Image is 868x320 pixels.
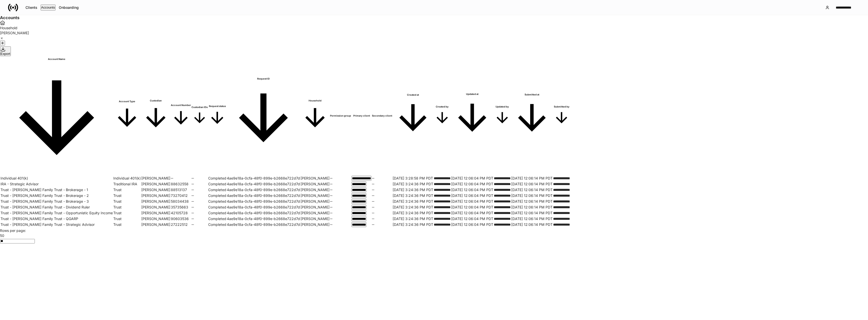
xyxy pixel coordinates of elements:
[330,199,351,204] h6: —
[1,193,113,198] td: Trust - Fetters Family Trust - Brokerage - 2
[171,204,191,210] td: 35735663
[511,181,553,187] td: 2025-08-19T19:06:14.166Z
[393,193,433,198] p: [DATE] 3:24:36 PM PDT
[330,176,351,181] h6: —
[330,222,351,227] h6: —
[113,222,141,227] td: Trust
[393,193,433,198] td: 2025-08-18T22:24:36.650Z
[301,187,330,192] p: [PERSON_NAME]
[113,216,141,221] td: Trust
[511,216,553,221] p: [DATE] 12:06:14 PM PDT
[208,210,226,216] td: Completed
[141,216,170,221] td: Schwab
[141,175,170,181] td: Schwab
[351,175,371,181] td: 9fbc112e-5b1c-4e1e-b4d9-6b8d1d24c4b0
[192,222,208,227] h6: —
[393,176,433,181] p: [DATE] 3:28:58 PM PDT
[171,187,191,192] td: 88513137
[451,181,493,187] td: 2025-08-19T19:06:04.943Z
[113,204,141,210] td: Trust
[113,181,141,187] td: Traditional IRA
[330,182,351,187] h6: —
[171,181,191,187] td: 88632558
[192,187,208,192] h6: —
[451,210,493,216] p: [DATE] 12:06:04 PM PDT
[451,222,493,227] p: [DATE] 12:06:04 PM PDT
[171,103,191,108] h6: Account Number
[451,205,493,210] p: [DATE] 12:06:04 PM PDT
[511,176,553,181] p: [DATE] 12:06:14 PM PDT
[372,216,392,221] h6: —
[301,182,330,187] p: [PERSON_NAME]
[25,5,37,10] div: Clients
[511,222,553,227] p: [DATE] 12:06:14 PM PDT
[171,222,191,227] td: 27222512
[113,210,141,216] td: Trust
[494,104,511,109] h6: Updated by
[171,193,191,198] td: 73270412
[227,222,300,227] td: 4ae9e18a-0cfa-48f0-899e-b2668e722d7d
[330,113,351,118] h6: Permission group
[208,204,226,210] td: Completed
[192,105,208,110] h6: Custodian IDs
[372,199,392,204] h6: —
[141,187,170,192] td: Schwab
[351,216,371,221] td: 8fc7f471-1084-4f04-bcf7-626b160fc99e
[511,193,553,198] td: 2025-08-19T19:06:14.166Z
[372,205,392,210] h6: —
[393,199,433,204] td: 2025-08-18T22:24:36.657Z
[208,104,226,109] h6: Request status
[141,210,170,216] td: Schwab
[451,216,493,221] td: 2025-08-19T19:06:04.943Z
[1,175,113,181] td: Individual 401(k)
[393,216,433,221] td: 2025-08-18T22:24:36.656Z
[451,175,493,181] td: 2025-08-19T19:06:04.943Z
[113,193,141,198] td: Trust
[393,175,433,181] td: 2025-08-18T22:28:58.251Z
[393,204,433,210] td: 2025-08-18T22:24:36.648Z
[192,210,208,216] h6: —
[227,216,300,221] td: 4ae9e18a-0cfa-48f0-899e-b2668e722d7d
[553,104,570,109] h6: Submitted by
[330,216,351,221] h6: —
[192,193,208,198] h6: —
[141,204,170,210] td: Schwab
[1,52,10,56] div: Export
[301,222,330,227] p: [PERSON_NAME]
[227,187,300,192] td: 4ae9e18a-0cfa-48f0-899e-b2668e722d7d
[511,205,553,210] p: [DATE] 12:06:14 PM PDT
[208,216,226,221] td: Completed
[1,181,113,187] td: IRA - Strategic Advisor
[330,193,351,198] h6: —
[451,199,493,204] p: [DATE] 12:06:04 PM PDT
[511,216,553,221] td: 2025-08-19T19:06:14.166Z
[330,205,351,210] h6: —
[393,210,433,216] td: 2025-08-18T22:24:36.651Z
[227,199,300,204] td: 4ae9e18a-0cfa-48f0-899e-b2668e722d7d
[351,199,371,204] td: 8fc7f471-1084-4f04-bcf7-626b160fc99e
[511,199,553,204] p: [DATE] 12:06:14 PM PDT
[393,182,433,187] p: [DATE] 3:24:36 PM PDT
[192,182,208,187] h6: —
[1,199,113,204] td: Trust - Fetters Family Trust - Brokerage - 3
[1,57,113,62] h6: Account Name
[1,216,113,221] td: Trust - Fetters Family Trust - QGARP
[227,210,300,216] td: 4ae9e18a-0cfa-48f0-899e-b2668e722d7d
[351,222,371,227] td: 8fc7f471-1084-4f04-bcf7-626b160fc99e
[227,76,300,81] h6: Request ID
[301,205,330,210] p: [PERSON_NAME]
[451,216,493,221] p: [DATE] 12:06:04 PM PDT
[372,187,392,192] h6: —
[141,222,170,227] td: Schwab
[393,210,433,216] p: [DATE] 3:24:36 PM PDT
[511,92,553,97] h6: Submitted at
[1,187,113,192] td: Trust - Fetters Family Trust - Brokerage - 1
[208,222,226,227] td: Completed
[113,199,141,204] td: Trust
[372,222,392,227] h6: —
[330,210,351,216] h6: —
[393,222,433,227] td: 2025-08-18T22:24:36.653Z
[59,5,79,10] div: Onboarding
[113,187,141,192] td: Trust
[1,210,113,216] td: Trust - Fetters Family Trust - Opportunistic Equity Income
